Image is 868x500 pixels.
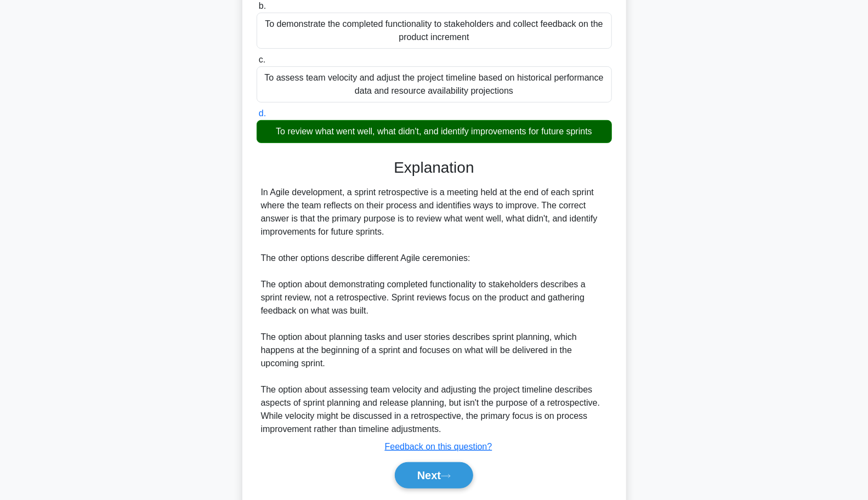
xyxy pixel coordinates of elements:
[257,13,612,49] div: To demonstrate the completed functionality to stakeholders and collect feedback on the product in...
[385,442,492,451] a: Feedback on this question?
[257,66,612,103] div: To assess team velocity and adjust the project timeline based on historical performance data and ...
[259,55,265,64] span: c.
[395,462,473,488] button: Next
[263,158,605,177] h3: Explanation
[257,120,612,143] div: To review what went well, what didn't, and identify improvements for future sprints
[261,186,608,436] div: In Agile development, a sprint retrospective is a meeting held at the end of each sprint where th...
[259,109,266,118] span: d.
[259,1,266,10] span: b.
